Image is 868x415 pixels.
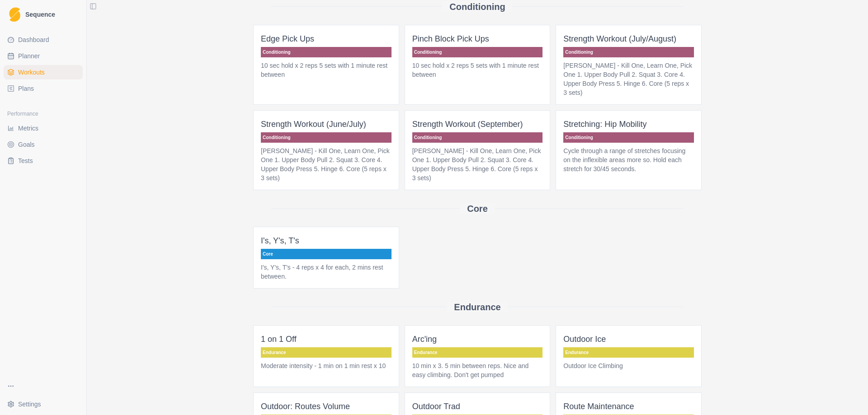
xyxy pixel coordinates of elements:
[412,361,543,379] p: 10 min x 3. 5 min between reps. Nice and easy climbing. Don't get pumped
[449,1,505,12] h2: Conditioning
[4,65,83,79] a: Workouts
[261,333,392,345] p: 1 on 1 Off
[4,4,83,25] a: LogoSequence
[261,400,392,413] p: Outdoor: Routes Volume
[4,121,83,135] a: Metrics
[261,249,392,259] p: Core
[261,347,392,358] p: Endurance
[4,81,83,96] a: Plans
[9,7,20,22] img: Logo
[18,84,34,93] span: Plans
[4,137,83,152] a: Goals
[4,49,83,63] a: Planner
[18,156,33,165] span: Tests
[4,33,83,47] a: Dashboard
[412,400,543,413] p: Outdoor Trad
[412,118,543,131] p: Strength Workout (September)
[261,33,392,45] p: Edge Pick Ups
[563,33,694,45] p: Strength Workout (July/August)
[18,51,40,61] span: Planner
[25,11,55,18] span: Sequence
[261,361,392,370] p: Moderate intensity - 1 min on 1 min rest x 10
[412,61,543,79] p: 10 sec hold x 2 reps 5 sets with 1 minute rest between
[4,397,83,411] button: Settings
[261,118,392,131] p: Strength Workout (June/July)
[261,263,392,281] p: I's, Y's, T's - 4 reps x 4 for each, 2 mins rest between.
[563,61,694,97] p: [PERSON_NAME] - Kill One, Learn One, Pick One 1. Upper Body Pull 2. Squat 3. Core 4. Upper Body P...
[454,302,500,312] h2: Endurance
[4,107,83,121] div: Performance
[563,132,694,143] p: Conditioning
[4,154,83,168] a: Tests
[412,146,543,182] p: [PERSON_NAME] - Kill One, Learn One, Pick One 1. Upper Body Pull 2. Squat 3. Core 4. Upper Body P...
[563,347,694,358] p: Endurance
[261,146,392,182] p: [PERSON_NAME] - Kill One, Learn One, Pick One 1. Upper Body Pull 2. Squat 3. Core 4. Upper Body P...
[467,203,488,214] h2: Core
[563,400,694,413] p: Route Maintenance
[261,132,392,143] p: Conditioning
[412,132,543,143] p: Conditioning
[563,118,694,131] p: Stretching: Hip Mobility
[261,234,392,247] p: I's, Y's, T's
[563,146,694,173] p: Cycle through a range of stretches focusing on the inflexible areas more so. Hold each stretch fo...
[18,35,49,44] span: Dashboard
[18,124,38,133] span: Metrics
[412,333,543,345] p: Arc'ing
[18,140,35,149] span: Goals
[261,47,392,57] p: Conditioning
[563,333,694,345] p: Outdoor Ice
[261,61,392,79] p: 10 sec hold x 2 reps 5 sets with 1 minute rest between
[412,347,543,358] p: Endurance
[412,47,543,57] p: Conditioning
[412,33,543,45] p: Pinch Block Pick Ups
[563,361,694,370] p: Outdoor Ice Climbing
[18,68,45,77] span: Workouts
[563,47,694,57] p: Conditioning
